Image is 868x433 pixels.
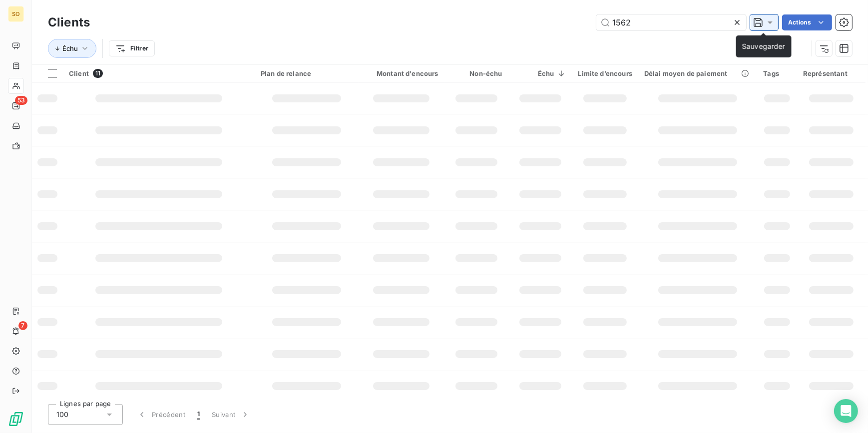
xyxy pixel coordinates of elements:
span: 7 [18,321,27,330]
div: Délai moyen de paiement [644,69,751,77]
button: 1 [191,404,206,425]
input: Rechercher [596,14,746,30]
div: Open Intercom Messenger [834,399,858,423]
button: Filtrer [109,40,155,56]
span: 100 [56,410,68,420]
span: 53 [15,96,27,105]
div: Échu [514,69,566,77]
button: Suivant [206,404,256,425]
button: Actions [782,14,832,30]
span: Sauvegarder [742,42,786,50]
button: Échu [48,39,96,58]
div: Représentant [803,69,860,77]
button: Précédent [131,404,191,425]
span: 11 [93,69,103,78]
span: Échu [62,44,78,52]
div: SO [8,6,24,22]
div: Tags [763,69,791,77]
div: Montant d'encours [365,69,438,77]
h3: Clients [48,13,90,31]
img: Logo LeanPay [8,411,24,427]
div: Plan de relance [261,69,353,77]
div: Non-échu [450,69,502,77]
div: Limite d’encours [578,69,632,77]
span: Client [69,69,89,77]
span: 1 [197,410,200,420]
